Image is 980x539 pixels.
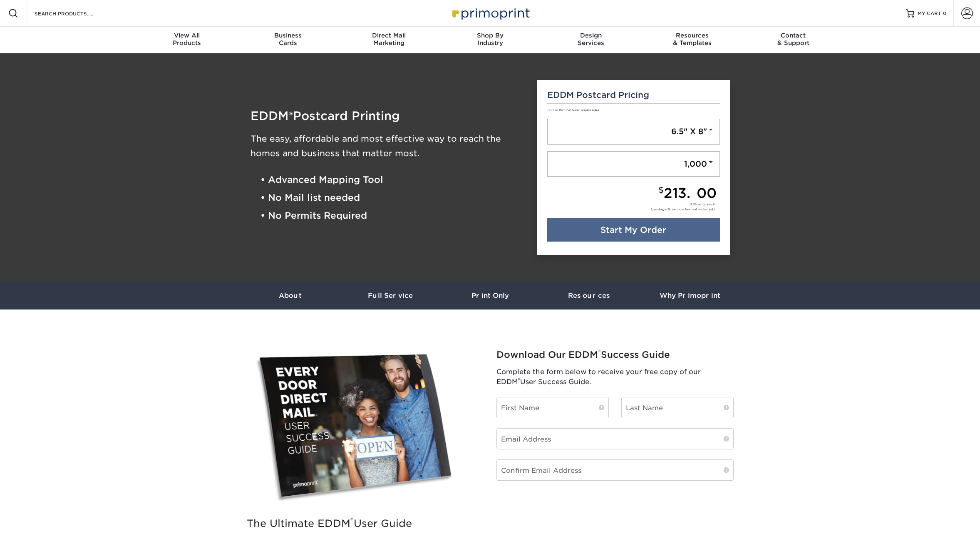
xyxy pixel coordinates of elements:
p: Complete the form below to receive your free copy of our EDDM User Success Guide. [496,367,734,387]
small: $ [658,185,664,195]
input: SEARCH PRODUCTS..... [34,8,115,18]
a: DesignServices [541,27,642,53]
iframe: reCAPTCHA [496,491,608,519]
img: EDDM Success Guide [247,347,470,509]
div: Cards [237,32,338,47]
li: • No Mail list needed [261,189,525,207]
h3: About [241,292,340,299]
img: Primoprint [449,4,532,22]
a: 6.5" X 8" [547,119,720,145]
a: 1,000 [547,151,720,177]
div: Products [136,32,238,47]
h3: Full Service [340,292,440,299]
h1: EDDM Postcard Printing [251,110,525,122]
li: • Advanced Mapping Tool [261,171,525,189]
span: Contact [743,32,844,39]
a: Resources [540,282,640,309]
sup: ® [350,516,354,524]
a: About [241,282,340,309]
div: Industry [439,32,541,47]
h3: Why Primoprint [640,292,740,299]
a: Shop ByIndustry [439,27,541,53]
sup: ® [518,377,520,383]
a: BusinessCards [237,27,338,53]
span: Design [541,32,642,39]
div: cents each (postage & service fee not included) [651,202,715,212]
a: Start My Order [547,218,720,242]
a: Full Service [340,282,440,309]
span: View All [136,32,238,39]
a: Contact& Support [743,27,844,53]
span: ® [289,110,293,122]
h3: Resources [540,292,640,299]
a: Direct MailMarketing [338,27,439,53]
span: 0.21 [690,202,696,206]
span: Shop By [439,32,541,39]
h5: EDDM Postcard Pricing [547,90,720,100]
div: Marketing [338,32,439,47]
h3: Print Only [440,292,540,299]
div: & Templates [642,32,743,47]
span: Business [237,32,338,39]
sup: ® [598,348,601,356]
a: View AllProducts [136,27,238,53]
div: & Support [743,32,844,47]
li: • No Permits Required [261,207,525,225]
span: 0 [943,10,947,16]
small: 14PT or 16PT Full Color, Double Sided [547,108,599,112]
span: Direct Mail [338,32,439,39]
h3: The easy, affordable and most effective way to reach the homes and business that matter most. [251,132,525,161]
span: MY CART [918,10,941,17]
span: 213.00 [664,185,717,201]
div: Services [541,32,642,47]
span: Resources [642,32,743,39]
a: Print Only [440,282,540,309]
h2: Download Our EDDM Success Guide [496,349,734,360]
a: Resources& Templates [642,27,743,53]
a: Why Primoprint [640,282,740,309]
h2: The Ultimate EDDM User Guide [247,517,470,529]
